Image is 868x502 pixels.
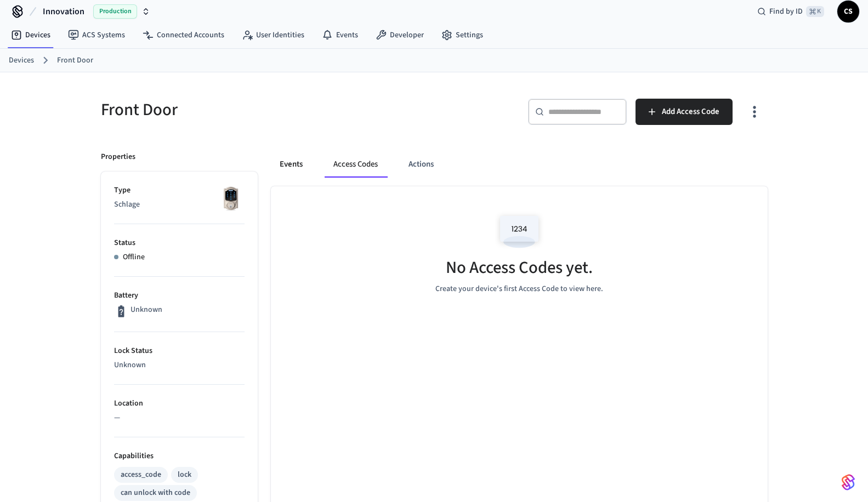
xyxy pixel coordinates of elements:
[769,6,803,17] span: Find by ID
[636,99,733,125] button: Add Access Code
[114,345,245,357] p: Lock Status
[271,151,768,178] div: ant example
[114,290,245,301] p: Battery
[114,360,245,371] p: Unknown
[271,151,311,178] button: Events
[325,151,387,178] button: Access Codes
[134,25,233,45] a: Connected Accounts
[313,25,367,45] a: Events
[806,6,824,17] span: ⌘ K
[662,105,719,119] span: Add Access Code
[178,469,191,481] div: lock
[114,199,245,210] p: Schlage
[838,2,858,21] span: CS
[101,99,428,121] h5: Front Door
[748,2,833,21] div: Find by ID⌘ K
[842,474,855,491] img: SeamLogoGradient.69752ec5.svg
[367,25,433,45] a: Developer
[114,237,245,249] p: Status
[435,283,603,295] p: Create your device's first Access Code to view here.
[114,412,245,424] p: —
[121,487,190,499] div: can unlock with code
[217,185,245,212] img: Schlage Sense Smart Deadbolt with Camelot Trim, Front
[2,25,59,45] a: Devices
[114,185,245,196] p: Type
[131,304,162,316] p: Unknown
[495,208,544,255] img: Access Codes Empty State
[101,151,135,163] p: Properties
[93,4,137,19] span: Production
[123,252,145,263] p: Offline
[446,256,593,279] h5: No Access Codes yet.
[837,1,859,22] button: CS
[121,469,161,481] div: access_code
[9,55,34,66] a: Devices
[400,151,442,178] button: Actions
[59,25,134,45] a: ACS Systems
[433,25,492,45] a: Settings
[233,25,313,45] a: User Identities
[114,398,245,409] p: Location
[57,55,93,66] a: Front Door
[114,450,245,462] p: Capabilities
[43,5,84,18] span: Innovation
